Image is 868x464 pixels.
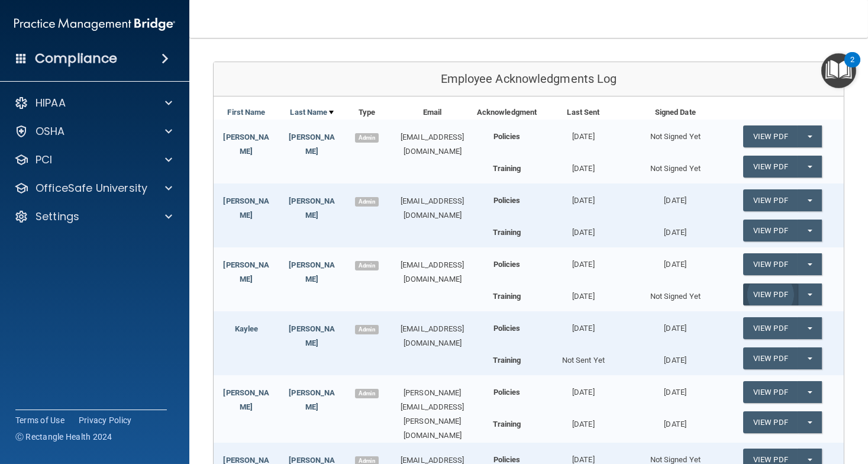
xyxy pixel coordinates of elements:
span: Admin [355,261,379,270]
a: View PDF [743,189,798,211]
div: [EMAIL_ADDRESS][DOMAIN_NAME] [389,194,476,223]
div: [DATE] [537,283,629,304]
span: Admin [355,197,379,207]
div: [DATE] [537,247,629,272]
div: [DATE] [537,120,629,144]
div: [DATE] [630,411,721,431]
span: Admin [355,133,379,143]
p: HIPAA [36,96,66,110]
b: Training [493,420,521,428]
a: View PDF [743,156,798,178]
b: Policies [493,455,521,464]
div: [DATE] [630,220,721,240]
span: Admin [355,325,379,334]
div: [EMAIL_ADDRESS][DOMAIN_NAME] [389,130,476,159]
a: View PDF [743,253,798,275]
a: HIPAA [14,96,172,110]
div: Acknowledgment [476,105,538,120]
div: [PERSON_NAME][EMAIL_ADDRESS][PERSON_NAME][DOMAIN_NAME] [389,386,476,443]
a: [PERSON_NAME] [223,196,269,220]
div: [DATE] [630,311,721,336]
b: Policies [493,324,521,333]
div: [EMAIL_ADDRESS][DOMAIN_NAME] [389,258,476,286]
span: Admin [355,389,379,398]
a: [PERSON_NAME] [289,324,335,347]
a: View PDF [743,220,798,241]
b: Training [493,356,521,365]
p: OfficeSafe University [36,181,147,195]
a: OSHA [14,124,172,138]
div: Not Signed Yet [630,283,721,304]
a: OfficeSafe University [14,181,172,195]
b: Policies [493,388,521,397]
a: [PERSON_NAME] [223,133,269,156]
a: [PERSON_NAME] [289,196,335,220]
b: Policies [493,260,521,269]
a: Settings [14,210,172,224]
div: Not Signed Yet [630,120,721,144]
h4: Compliance [35,50,117,67]
b: Training [493,228,521,237]
span: Ⓒ Rectangle Health 2024 [15,431,112,443]
b: Policies [493,196,521,205]
a: [PERSON_NAME] [289,388,335,411]
a: [PERSON_NAME] [223,260,269,283]
a: [PERSON_NAME] [289,260,335,283]
a: [PERSON_NAME] [223,388,269,411]
div: [DATE] [630,247,721,272]
div: [DATE] [630,347,721,368]
a: View PDF [743,125,798,147]
div: [EMAIL_ADDRESS][DOMAIN_NAME] [389,322,476,350]
p: PCI [36,153,52,167]
div: [DATE] [537,375,629,399]
b: Training [493,164,521,173]
div: 2 [850,60,854,75]
a: PCI [14,153,172,167]
a: [PERSON_NAME] [289,133,335,156]
div: [DATE] [537,156,629,176]
div: [DATE] [537,220,629,240]
a: View PDF [743,283,798,305]
a: View PDF [743,317,798,339]
img: PMB logo [14,12,175,36]
p: Settings [36,210,79,224]
a: View PDF [743,381,798,403]
div: Employee Acknowledgments Log [214,62,844,96]
button: Open Resource Center, 2 new notifications [821,53,856,88]
div: [DATE] [537,411,629,431]
div: Type [345,105,389,120]
div: Not Signed Yet [630,156,721,176]
div: [DATE] [630,375,721,399]
a: View PDF [743,411,798,433]
b: Policies [493,132,521,141]
a: Kaylee [235,324,259,333]
a: Terms of Use [15,414,64,426]
div: [DATE] [630,183,721,208]
div: Not Sent Yet [537,347,629,368]
a: First Name [227,105,265,120]
div: Signed Date [630,105,721,120]
div: Last Sent [537,105,629,120]
a: View PDF [743,347,798,369]
b: Training [493,292,521,301]
a: Privacy Policy [79,414,132,426]
a: Last Name [290,105,334,120]
p: OSHA [36,124,65,138]
div: Email [389,105,476,120]
div: [DATE] [537,183,629,208]
div: [DATE] [537,311,629,336]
